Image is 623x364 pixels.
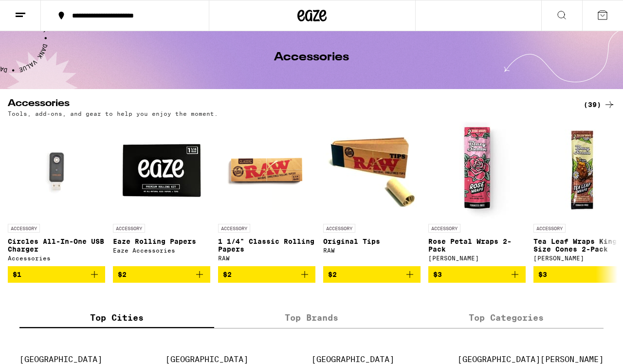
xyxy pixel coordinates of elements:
a: [GEOGRAPHIC_DATA] [311,355,394,364]
p: ACCESSORY [218,224,250,233]
button: Add to bag [323,266,421,283]
p: ACCESSORY [323,224,355,233]
img: Eaze Accessories - Eaze Rolling Papers [113,122,210,219]
button: Add to bag [428,266,526,283]
p: ACCESSORY [8,224,40,233]
a: [GEOGRAPHIC_DATA][PERSON_NAME] [458,355,604,364]
button: Add to bag [218,266,315,283]
div: Accessories [8,255,105,261]
button: Add to bag [8,266,105,283]
img: RAW - 1 1/4" Classic Rolling Papers [218,122,315,219]
a: Open page for Rose Petal Wraps 2-Pack from Blazy Susan [428,122,526,266]
p: ACCESSORY [113,224,145,233]
p: Tools, add-ons, and gear to help you enjoy the moment. [8,110,218,117]
p: 1 1/4" Classic Rolling Papers [218,237,315,253]
a: Open page for Eaze Rolling Papers from Eaze Accessories [113,122,210,266]
button: Add to bag [113,266,210,283]
span: Help [22,7,42,16]
img: Accessories - Circles All-In-One USB Charger [8,122,105,219]
img: Blazy Susan - Rose Petal Wraps 2-Pack [428,122,526,219]
label: Top Brands [214,307,409,328]
p: Eaze Rolling Papers [113,237,210,245]
p: Circles All-In-One USB Charger [8,237,105,253]
label: Top Cities [19,307,214,328]
p: Original Tips [323,237,421,245]
h1: Accessories [274,52,349,63]
h2: Accessories [8,99,568,110]
p: ACCESSORY [428,224,460,233]
span: $2 [328,271,337,278]
a: Open page for Circles All-In-One USB Charger from Accessories [8,122,105,266]
span: $3 [433,271,442,278]
a: (39) [584,99,615,110]
div: RAW [323,247,421,254]
a: [GEOGRAPHIC_DATA] [165,355,248,364]
div: Eaze Accessories [113,247,210,254]
span: $2 [223,271,232,278]
p: ACCESSORY [533,224,566,233]
a: Open page for 1 1/4" Classic Rolling Papers from RAW [218,122,315,266]
img: RAW - Original Tips [323,122,421,219]
div: RAW [218,255,315,261]
label: Top Categories [409,307,604,328]
span: $1 [13,271,21,278]
span: $2 [118,271,127,278]
a: [GEOGRAPHIC_DATA] [19,355,102,364]
div: [PERSON_NAME] [428,255,526,261]
a: Open page for Original Tips from RAW [323,122,421,266]
span: $3 [538,271,547,278]
div: tabs [19,307,604,328]
p: Rose Petal Wraps 2-Pack [428,237,526,253]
